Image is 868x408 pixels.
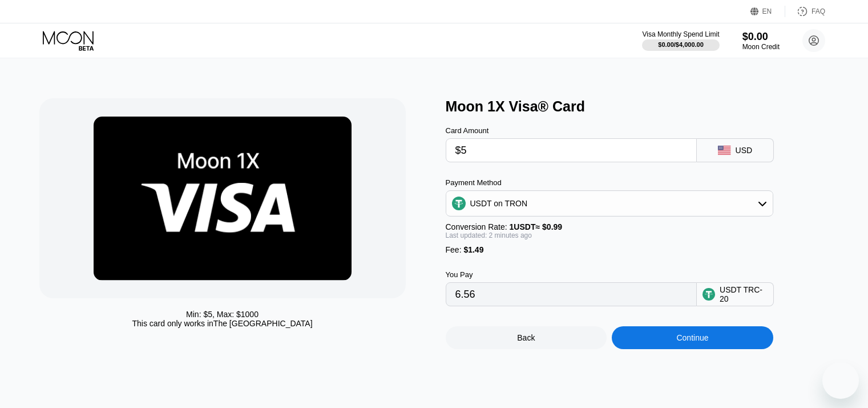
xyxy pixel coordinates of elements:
input: $0.00 [455,139,687,162]
div: Last updated: 2 minutes ago [446,231,773,239]
div: Visa Monthly Spend Limit$0.00/$4,000.00 [642,30,719,51]
div: EN [762,7,772,15]
div: Min: $ 5 , Max: $ 1000 [186,310,259,319]
div: Visa Monthly Spend Limit [642,30,719,38]
div: FAQ [812,7,825,15]
div: Moon 1X Visa® Card [446,98,841,115]
div: This card only works in The [GEOGRAPHIC_DATA] [132,319,312,328]
div: USDT on TRON [470,199,528,208]
div: FAQ [785,6,825,17]
iframe: Кнопка запуска окна обмена сообщениями [822,362,859,399]
div: $0.00 [742,31,780,43]
span: 1 USDT ≈ $0.99 [510,222,563,231]
div: Back [446,326,607,349]
div: You Pay [446,270,697,279]
div: Card Amount [446,126,697,135]
div: Continue [676,333,708,342]
div: Continue [612,326,773,349]
span: $1.49 [463,245,483,254]
div: Conversion Rate: [446,222,773,231]
div: Payment Method [446,178,773,187]
div: USDT on TRON [446,192,773,215]
div: Fee : [446,245,773,254]
div: USDT TRC-20 [720,285,768,303]
div: Moon Credit [742,43,780,51]
div: Back [517,333,535,342]
div: USD [736,146,753,155]
div: $0.00Moon Credit [742,31,780,51]
div: EN [750,6,785,17]
div: $0.00 / $4,000.00 [658,41,704,48]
